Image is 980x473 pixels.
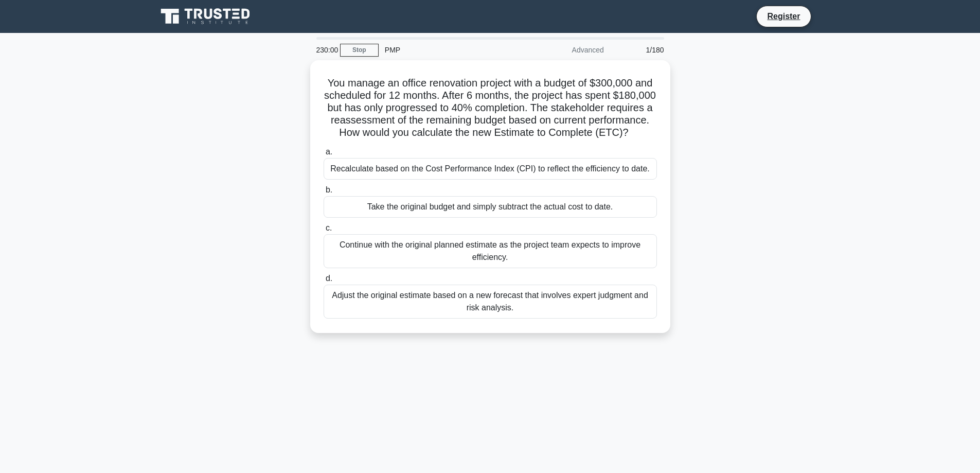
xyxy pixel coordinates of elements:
div: 1/180 [610,40,670,60]
span: d. [326,274,332,283]
span: c. [326,223,332,232]
div: Recalculate based on the Cost Performance Index (CPI) to reflect the efficiency to date. [324,158,657,180]
div: Adjust the original estimate based on a new forecast that involves expert judgment and risk analy... [324,285,657,319]
div: Take the original budget and simply subtract the actual cost to date. [324,196,657,218]
div: PMP [379,40,520,60]
div: Continue with the original planned estimate as the project team expects to improve efficiency. [324,234,657,268]
a: Stop [340,44,379,57]
span: a. [326,147,332,156]
h5: You manage an office renovation project with a budget of $300,000 and scheduled for 12 months. Af... [323,77,658,139]
a: Register [761,10,806,23]
div: Advanced [520,40,610,60]
div: 230:00 [310,40,340,60]
span: b. [326,185,332,194]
